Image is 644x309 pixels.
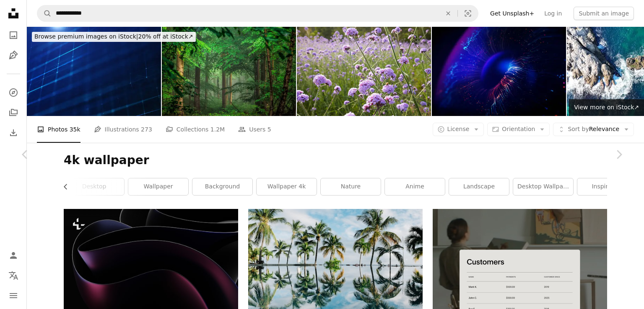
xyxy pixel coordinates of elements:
[64,263,238,270] a: a black and purple abstract background with curves
[432,27,566,116] img: Digital Eye Wave Lines Stock Background
[447,126,470,132] span: License
[32,32,196,42] div: 20% off at iStock ↗
[257,178,317,195] a: wallpaper 4k
[5,247,22,264] a: Log in / Sign up
[248,261,423,269] a: water reflection of coconut palm trees
[128,178,188,195] a: wallpaper
[210,125,225,134] span: 1.2M
[568,126,589,132] span: Sort by
[569,99,644,116] a: View more on iStock↗
[502,126,535,132] span: Orientation
[34,33,138,40] span: Browse premium images on iStock |
[64,178,124,195] a: desktop
[449,178,509,195] a: landscape
[5,287,22,304] button: Menu
[37,5,52,21] button: Search Unsplash
[574,104,639,111] span: View more on iStock ↗
[27,27,201,47] a: Browse premium images on iStock|20% off at iStock↗
[238,116,271,143] a: Users 5
[37,5,478,22] form: Find visuals sitewide
[192,178,252,195] a: background
[141,125,152,134] span: 273
[594,114,644,195] a: Next
[577,178,637,195] a: inspiration
[27,27,161,116] img: 4K Digital Cyberspace with Particles and Digital Data Network Connections. High Speed Connection ...
[385,178,445,195] a: anime
[433,123,484,136] button: License
[487,123,550,136] button: Orientation
[94,116,152,143] a: Illustrations 273
[513,178,573,195] a: desktop wallpaper
[458,5,478,21] button: Visual search
[166,116,225,143] a: Collections 1.2M
[574,7,634,20] button: Submit an image
[568,125,619,134] span: Relevance
[485,7,539,20] a: Get Unsplash+
[5,27,22,44] a: Photos
[553,123,634,136] button: Sort byRelevance
[162,27,296,116] img: Jungle HD Wallpaper
[439,5,457,21] button: Clear
[321,178,381,195] a: nature
[297,27,431,116] img: Purple verbena in the garden
[539,7,567,20] a: Log in
[5,267,22,284] button: Language
[64,153,607,168] h1: 4k wallpaper
[267,125,271,134] span: 5
[64,178,73,195] button: scroll list to the left
[5,104,22,121] a: Collections
[5,84,22,101] a: Explore
[5,47,22,64] a: Illustrations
